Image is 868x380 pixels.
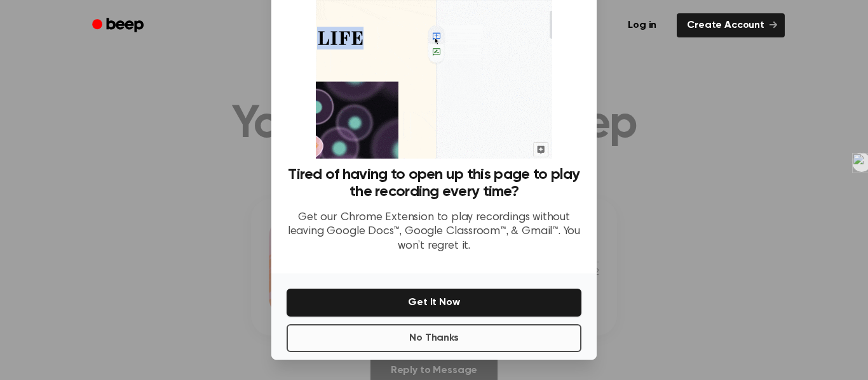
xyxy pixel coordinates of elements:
[615,11,669,40] a: Log in
[677,13,785,37] a: Create Account
[287,166,581,200] h3: Tired of having to open up this page to play the recording every time?
[287,211,581,254] p: Get our Chrome Extension to play recordings without leaving Google Docs™, Google Classroom™, & Gm...
[287,324,581,352] button: No Thanks
[83,13,155,38] a: Beep
[287,289,581,317] button: Get It Now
